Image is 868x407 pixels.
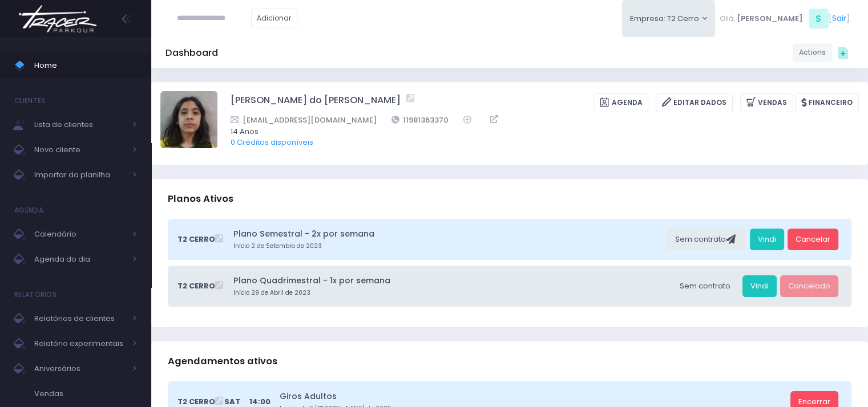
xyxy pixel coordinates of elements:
[165,47,218,59] h5: Dashboard
[14,283,56,306] h4: Relatórios
[14,89,45,112] h4: Clientes
[177,234,215,245] span: T2 Cerro
[34,168,126,182] span: Importar da planilha
[832,13,846,25] a: Sair
[788,229,838,250] a: Cancelar
[160,91,217,148] img: Miguel do Val Pacheco
[231,93,401,112] a: [PERSON_NAME] do [PERSON_NAME]
[34,361,126,376] span: Aniversários
[34,117,126,132] span: Lista de clientes
[750,229,784,250] a: Vindi
[737,13,803,25] span: [PERSON_NAME]
[231,137,313,148] a: 0 Créditos disponíveis
[177,280,215,292] span: T2 Cerro
[594,93,648,112] a: Agenda
[34,252,126,267] span: Agenda do dia
[168,182,233,215] h3: Planos Ativos
[793,43,832,62] a: Actions
[233,228,663,240] a: Plano Semestral - 2x por semana
[740,93,793,112] a: Vendas
[667,229,746,250] div: Sem contrato
[34,336,126,351] span: Relatório experimentais
[233,275,668,287] a: Plano Quadrimestral - 1x por semana
[233,288,668,298] small: Início 29 de Abril de 2023
[34,227,126,242] span: Calendário
[715,6,854,31] div: [ ]
[251,9,298,27] a: Adicionar
[742,275,777,297] a: Vindi
[795,93,859,112] a: Financeiro
[34,386,137,401] span: Vendas
[168,345,277,377] h3: Agendamentos ativos
[233,242,663,251] small: Início 2 de Setembro de 2023
[809,9,829,29] span: S
[231,126,844,137] span: 14 Anos
[656,93,733,112] a: Editar Dados
[34,311,126,326] span: Relatórios de clientes
[231,114,377,126] a: [EMAIL_ADDRESS][DOMAIN_NAME]
[391,114,449,126] a: 11981363370
[720,13,735,25] span: Olá,
[34,143,126,157] span: Novo cliente
[280,390,786,402] a: Giros Adultos
[34,58,137,73] span: Home
[672,275,738,297] div: Sem contrato
[14,199,43,222] h4: Agenda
